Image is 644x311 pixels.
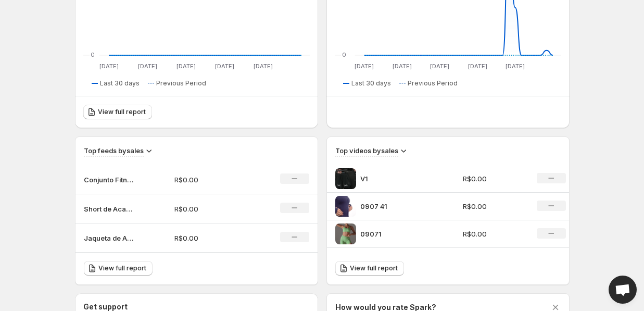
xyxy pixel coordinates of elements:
text: 0 [342,51,346,58]
a: View full report [83,105,152,119]
p: R$0.00 [174,175,248,185]
p: R$0.00 [463,173,524,184]
img: 0907 41 [335,196,356,217]
text: [DATE] [355,63,374,70]
p: Jaqueta de Academia Feminina com Zíper [84,233,136,243]
p: Conjunto Fitness Feminino Short com Top Esportivo [84,175,136,185]
span: Previous Period [408,79,458,88]
h3: Top feeds by sales [84,145,144,156]
text: [DATE] [430,63,449,70]
text: [DATE] [392,63,411,70]
p: R$0.00 [463,201,524,212]
span: View full report [350,264,398,272]
span: View full report [98,108,146,116]
span: Last 30 days [351,79,391,88]
text: [DATE] [176,63,195,70]
text: [DATE] [506,63,525,70]
img: V1 [335,168,356,189]
p: R$0.00 [174,233,248,243]
p: V1 [360,173,438,184]
div: Open chat [609,276,637,304]
p: 0907 41 [360,201,438,212]
p: Short de Academia Esportivo Masculino 2 em 1 - ASRV [84,204,136,214]
p: R$0.00 [174,204,248,214]
text: [DATE] [253,63,272,70]
a: View full report [335,261,404,276]
p: 09071 [360,229,438,239]
p: R$0.00 [463,229,524,239]
text: [DATE] [214,63,234,70]
img: 09071 [335,223,356,244]
text: 0 [91,51,95,58]
text: [DATE] [468,63,487,70]
h3: Top videos by sales [335,145,398,156]
a: View full report [84,261,153,276]
span: View full report [98,264,146,272]
text: [DATE] [137,63,157,70]
span: Previous Period [156,79,206,88]
span: Last 30 days [100,79,140,88]
text: [DATE] [99,63,118,70]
